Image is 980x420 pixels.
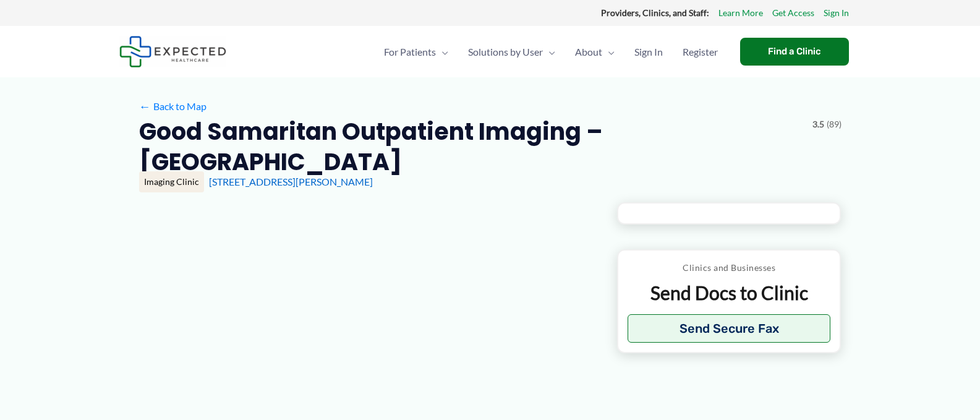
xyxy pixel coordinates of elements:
a: For PatientsMenu Toggle [374,30,458,74]
p: Clinics and Businesses [628,260,831,276]
a: Solutions by UserMenu Toggle [458,30,565,74]
span: Sign In [634,30,663,74]
nav: Primary Site Navigation [374,30,728,74]
a: Sign In [624,30,673,74]
span: Menu Toggle [602,30,615,74]
span: For Patients [384,30,436,74]
strong: Providers, Clinics, and Staff: [601,7,709,18]
a: AboutMenu Toggle [565,30,624,74]
img: Expected Healthcare Logo - side, dark font, small [119,36,226,67]
a: ←Back to Map [139,97,207,116]
a: Find a Clinic [740,38,849,66]
span: Menu Toggle [543,30,555,74]
span: Menu Toggle [436,30,448,74]
span: About [575,30,602,74]
a: [STREET_ADDRESS][PERSON_NAME] [209,176,373,187]
span: Solutions by User [468,30,543,74]
span: 3.5 [812,116,824,132]
p: Send Docs to Clinic [628,281,831,305]
span: ← [139,100,151,112]
button: Send Secure Fax [628,314,831,343]
span: (89) [827,116,842,132]
a: Learn More [718,5,763,21]
a: Get Access [772,5,814,21]
a: Register [673,30,728,74]
h2: Good Samaritan Outpatient Imaging – [GEOGRAPHIC_DATA] [139,116,803,178]
div: Imaging Clinic [139,171,204,192]
a: Sign In [824,5,849,21]
span: Register [683,30,718,74]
